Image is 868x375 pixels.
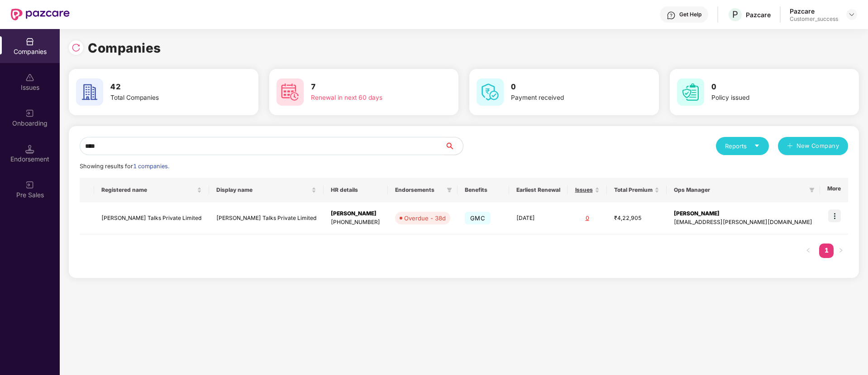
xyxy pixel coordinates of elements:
[465,212,491,224] span: GMC
[575,186,592,194] span: Issues
[277,78,304,106] img: svg+xml;base64,PHN2ZyB4bWxucz0iaHR0cDovL3d3dy53My5vcmcvMjAwMC9zdmciIHdpZHRoPSI2MCIgaGVpZ2h0PSI2MC...
[819,244,834,257] a: 1
[509,178,568,202] th: Earliest Renewal
[801,244,816,258] button: left
[796,141,839,151] span: New Company
[711,81,825,93] h3: 0
[110,81,224,93] h3: 42
[331,218,380,227] div: [PHONE_NUMBER]
[11,9,70,20] img: New Pazcare Logo
[674,209,813,218] div: [PERSON_NAME]
[447,187,452,193] span: filter
[511,93,625,103] div: Payment received
[445,185,454,195] span: filter
[444,142,463,150] span: search
[209,178,324,202] th: Display name
[324,178,387,202] th: HR details
[404,214,446,223] div: Overdue - 38d
[607,178,667,202] th: Total Premium
[477,78,504,106] img: svg+xml;base64,PHN2ZyB4bWxucz0iaHR0cDovL3d3dy53My5vcmcvMjAwMC9zdmciIHdpZHRoPSI2MCIgaGVpZ2h0PSI2MC...
[72,43,81,52] img: svg+xml;base64,PHN2ZyBpZD0iUmVsb2FkLTMyeDMyIiB4bWxucz0iaHR0cDovL3d3dy53My5vcmcvMjAwMC9zdmciIHdpZH...
[25,109,34,118] img: svg+xml;base64,PHN2ZyB3aWR0aD0iMjAiIGhlaWdodD0iMjAiIHZpZXdCb3g9IjAgMCAyMCAyMCIgZmlsbD0ibm9uZSIgeG...
[828,209,841,222] img: icon
[848,11,855,18] img: svg+xml;base64,PHN2ZyBpZD0iRHJvcGRvd24tMzJ4MzIiIHhtbG5zPSJodHRwOi8vd3d3LnczLm9yZy8yMDAwL3N2ZyIgd2...
[509,202,568,234] td: [DATE]
[25,180,34,190] img: svg+xml;base64,PHN2ZyB3aWR0aD0iMjAiIGhlaWdodD0iMjAiIHZpZXdCb3g9IjAgMCAyMCAyMCIgZmlsbD0ibm9uZSIgeG...
[25,37,34,46] img: svg+xml;base64,PHN2ZyBpZD0iQ29tcGFuaWVzIiB4bWxucz0iaHR0cDovL3d3dy53My5vcmcvMjAwMC9zdmciIHdpZHRoPS...
[94,202,209,234] td: [PERSON_NAME] Talks Private Limited
[25,145,34,154] img: svg+xml;base64,PHN2ZyB3aWR0aD0iMTQuNSIgaGVpZ2h0PSIxNC41IiB2aWV3Qm94PSIwIDAgMTYgMTYiIGZpbGw9Im5vbm...
[614,214,659,223] div: ₹4,22,905
[133,163,169,170] span: 1 companies.
[834,244,848,258] li: Next Page
[209,202,324,234] td: [PERSON_NAME] Talks Private Limited
[838,248,844,253] span: right
[834,244,848,258] button: right
[94,178,209,202] th: Registered name
[311,93,425,103] div: Renewal in next 60 days
[801,244,816,258] li: Previous Page
[674,218,813,227] div: [EMAIL_ADDRESS][PERSON_NAME][DOMAIN_NAME]
[820,178,848,202] th: More
[679,11,701,18] div: Get Help
[568,178,606,202] th: Issues
[809,187,815,193] span: filter
[575,214,599,223] div: 0
[754,143,760,149] span: caret-down
[25,73,34,82] img: svg+xml;base64,PHN2ZyBpZD0iSXNzdWVzX2Rpc2FibGVkIiB4bWxucz0iaHR0cDovL3d3dy53My5vcmcvMjAwMC9zdmciIH...
[614,186,653,194] span: Total Premium
[790,15,838,23] div: Customer_success
[819,244,834,258] li: 1
[732,9,738,20] span: P
[787,143,793,150] span: plus
[725,141,760,151] div: Reports
[677,78,704,106] img: svg+xml;base64,PHN2ZyB4bWxucz0iaHR0cDovL3d3dy53My5vcmcvMjAwMC9zdmciIHdpZHRoPSI2MCIgaGVpZ2h0PSI2MC...
[511,81,625,93] h3: 0
[790,7,838,15] div: Pazcare
[778,137,848,155] button: plusNew Company
[807,185,816,195] span: filter
[216,186,310,194] span: Display name
[444,137,463,155] button: search
[331,209,380,218] div: [PERSON_NAME]
[746,10,771,19] div: Pazcare
[101,186,195,194] span: Registered name
[311,81,425,93] h3: 7
[110,93,224,103] div: Total Companies
[80,163,169,170] span: Showing results for
[674,186,806,194] span: Ops Manager
[395,186,443,194] span: Endorsements
[458,178,509,202] th: Benefits
[76,78,103,106] img: svg+xml;base64,PHN2ZyB4bWxucz0iaHR0cDovL3d3dy53My5vcmcvMjAwMC9zdmciIHdpZHRoPSI2MCIgaGVpZ2h0PSI2MC...
[711,93,825,103] div: Policy issued
[667,11,676,20] img: svg+xml;base64,PHN2ZyBpZD0iSGVscC0zMngzMiIgeG1sbnM9Imh0dHA6Ly93d3cudzMub3JnLzIwMDAvc3ZnIiB3aWR0aD...
[806,248,811,253] span: left
[88,38,161,58] h1: Companies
